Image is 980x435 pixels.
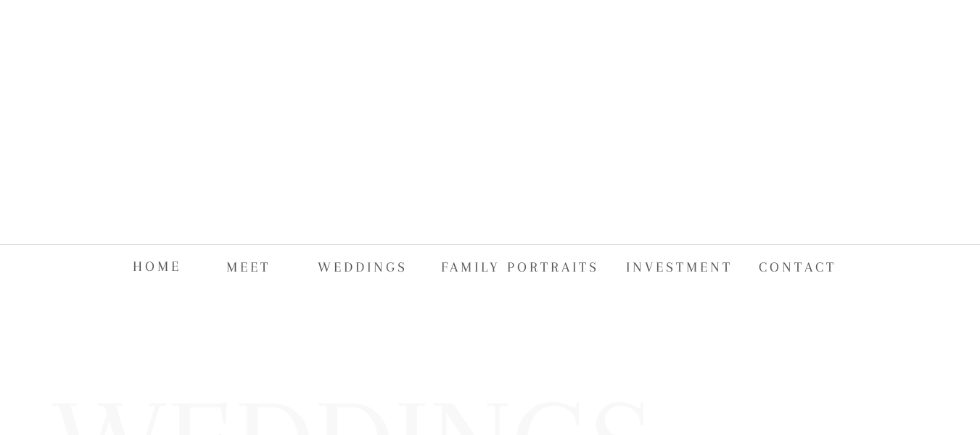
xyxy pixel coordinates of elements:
[626,255,736,277] a: Investment
[133,254,181,276] a: HOME
[226,255,273,277] a: MEET
[318,255,408,277] a: WEDDINGS
[441,255,604,277] a: FAMILY PORTRAITS
[759,255,850,277] a: CONTACT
